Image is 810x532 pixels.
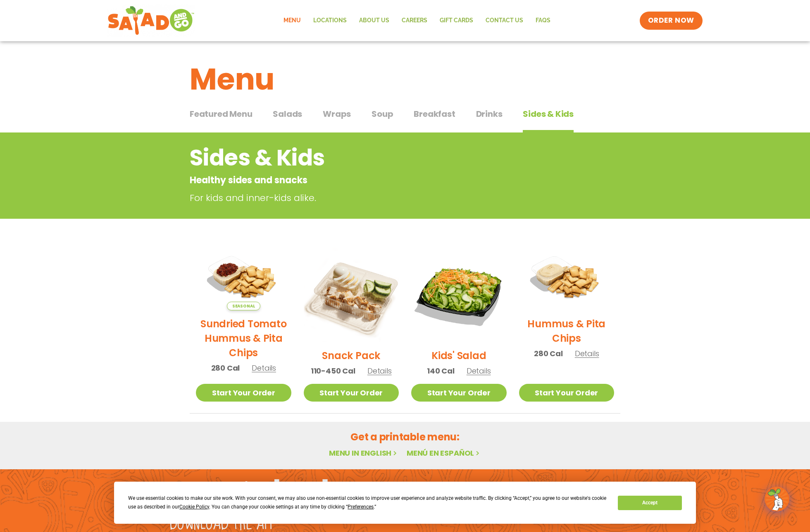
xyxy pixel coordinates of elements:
[575,348,599,359] span: Details
[190,430,620,444] h2: Get a printable menu:
[190,57,620,102] h1: Menu
[190,173,554,187] p: Healthy sides and snacks
[479,11,529,30] a: Contact Us
[307,11,353,30] a: Locations
[322,348,380,363] h2: Snack Pack
[367,366,392,376] span: Details
[434,11,479,30] a: GIFT CARDS
[114,482,696,524] div: Cookie Consent Prompt
[648,16,694,26] span: ORDER NOW
[252,363,276,373] span: Details
[311,365,355,376] span: 110-450 Cal
[179,504,209,510] span: Cookie Policy
[304,247,399,342] img: Product photo for Snack Pack
[348,504,374,510] span: Preferences
[529,11,557,30] a: FAQs
[427,365,455,376] span: 140 Cal
[227,302,260,310] span: Seasonal
[304,384,399,402] a: Start Your Order
[190,108,252,120] span: Featured Menu
[190,191,557,205] p: For kids and inner-kids alike.
[273,108,302,120] span: Salads
[519,247,615,310] img: Product photo for Hummus & Pita Chips
[414,108,455,120] span: Breakfast
[372,108,393,120] span: Soup
[196,384,291,402] a: Start Your Order
[476,108,503,120] span: Drinks
[519,384,615,402] a: Start Your Order
[211,362,240,374] span: 280 Cal
[467,366,491,376] span: Details
[618,496,681,510] button: Accept
[411,384,507,402] a: Start Your Order
[107,4,195,37] img: new-SAG-logo-768×292
[329,448,398,458] a: Menu in English
[431,348,486,363] h2: Kids' Salad
[395,11,434,30] a: Careers
[169,478,329,499] h2: Order online [DATE]
[353,11,395,30] a: About Us
[640,12,703,30] a: ORDER NOW
[196,247,291,310] img: Product photo for Sundried Tomato Hummus & Pita Chips
[407,448,481,458] a: Menú en español
[128,494,608,511] div: We use essential cookies to make our site work. With your consent, we may also use non-essential ...
[523,108,574,120] span: Sides & Kids
[411,247,507,342] img: Product photo for Kids’ Salad
[277,11,557,30] nav: Menu
[190,141,554,175] h2: Sides & Kids
[323,108,351,120] span: Wraps
[277,11,307,30] a: Menu
[190,105,620,133] div: Tabbed content
[196,317,291,360] h2: Sundried Tomato Hummus & Pita Chips
[534,348,563,359] span: 280 Cal
[519,317,615,345] h2: Hummus & Pita Chips
[765,487,789,511] img: wpChatIcon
